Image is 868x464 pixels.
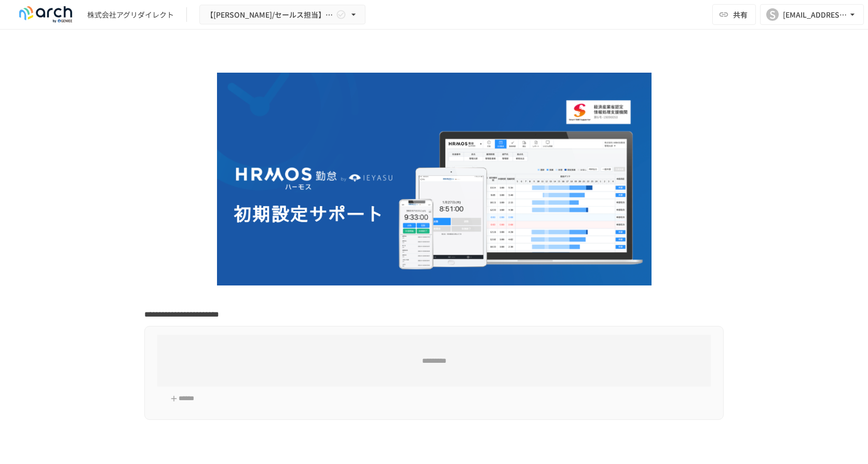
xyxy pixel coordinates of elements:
div: 株式会社アグリダイレクト [87,9,174,20]
img: logo-default@2x-9cf2c760.svg [12,6,79,23]
div: [EMAIL_ADDRESS][PERSON_NAME][DOMAIN_NAME] [783,8,847,21]
img: GdztLVQAPnGLORo409ZpmnRQckwtTrMz8aHIKJZF2AQ [217,73,652,285]
div: S [766,8,779,21]
button: S[EMAIL_ADDRESS][PERSON_NAME][DOMAIN_NAME] [760,4,864,25]
span: 【[PERSON_NAME]/セールス担当】株式会社アグリダイレクト様_初期設定サポート [206,8,334,21]
button: 共有 [712,4,756,25]
span: 共有 [733,9,748,20]
button: 【[PERSON_NAME]/セールス担当】株式会社アグリダイレクト様_初期設定サポート [199,5,365,25]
